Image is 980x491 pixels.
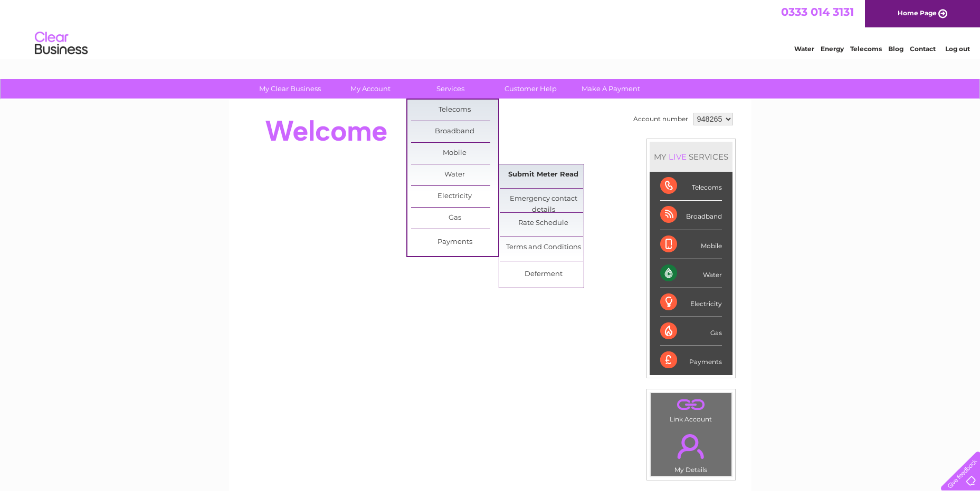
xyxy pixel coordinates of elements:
[945,45,970,53] a: Log out
[660,230,722,259] div: Mobile
[794,45,814,53] a: Water
[667,152,689,162] div: LIVE
[500,189,587,210] a: Emergency contact details
[411,164,498,185] a: Water
[411,100,498,121] a: Telecoms
[411,208,498,229] a: Gas
[246,79,334,99] a: My Clear Business
[653,396,729,414] a: .
[567,79,654,99] a: Make A Payment
[660,317,722,346] div: Gas
[500,164,587,185] a: Submit Meter Read
[781,5,854,18] a: 0333 014 3131
[888,45,903,53] a: Blog
[821,45,844,53] a: Energy
[660,346,722,375] div: Payments
[241,6,740,51] div: Clear Business is a trading name of Verastar Limited (registered in [GEOGRAPHIC_DATA] No. 3667643...
[500,264,587,285] a: Deferment
[411,143,498,164] a: Mobile
[34,27,88,60] img: logo.png
[660,288,722,317] div: Electricity
[411,232,498,253] a: Payments
[327,79,414,99] a: My Account
[850,45,882,53] a: Telecoms
[631,110,691,128] td: Account number
[650,142,732,172] div: MY SERVICES
[487,79,574,99] a: Customer Help
[650,392,732,426] td: Link Account
[411,121,498,142] a: Broadband
[650,425,732,477] td: My Details
[411,186,498,207] a: Electricity
[660,201,722,230] div: Broadband
[660,259,722,288] div: Water
[500,237,587,258] a: Terms and Conditions
[910,45,936,53] a: Contact
[500,213,587,234] a: Rate Schedule
[653,428,729,465] a: .
[407,79,494,99] a: Services
[660,172,722,201] div: Telecoms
